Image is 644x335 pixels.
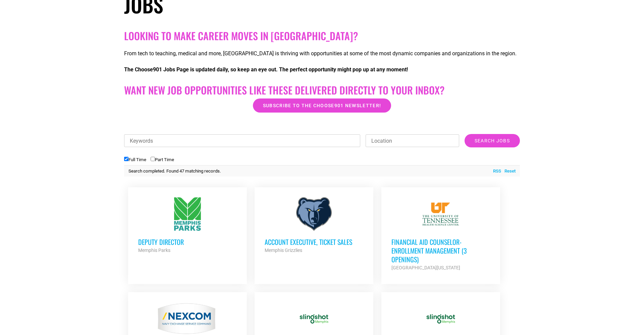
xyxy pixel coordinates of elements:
[124,157,146,162] label: Full Time
[124,157,128,161] input: Full Time
[381,187,500,282] a: Financial Aid Counselor-Enrollment Management (3 Openings) [GEOGRAPHIC_DATA][US_STATE]
[391,238,490,264] h3: Financial Aid Counselor-Enrollment Management (3 Openings)
[490,168,501,175] a: RSS
[263,103,381,108] span: Subscribe to the Choose901 newsletter!
[151,157,155,161] input: Part Time
[151,157,174,162] label: Part Time
[124,30,520,42] h2: Looking to make career moves in [GEOGRAPHIC_DATA]?
[124,50,520,58] p: From tech to teaching, medical and more, [GEOGRAPHIC_DATA] is thriving with opportunities at some...
[138,238,237,246] h3: Deputy Director
[366,134,459,147] input: Location
[128,169,221,174] span: Search completed. Found 47 matching records.
[124,66,408,73] strong: The Choose901 Jobs Page is updated daily, so keep an eye out. The perfect opportunity might pop u...
[128,187,247,264] a: Deputy Director Memphis Parks
[124,134,360,147] input: Keywords
[124,84,520,96] h2: Want New Job Opportunities like these Delivered Directly to your Inbox?
[255,187,373,264] a: Account Executive, Ticket Sales Memphis Grizzlies
[253,98,391,113] a: Subscribe to the Choose901 newsletter!
[391,265,460,270] strong: [GEOGRAPHIC_DATA][US_STATE]
[501,168,516,175] a: Reset
[265,238,363,246] h3: Account Executive, Ticket Sales
[465,134,520,147] input: Search Jobs
[265,248,302,253] strong: Memphis Grizzlies
[138,248,170,253] strong: Memphis Parks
